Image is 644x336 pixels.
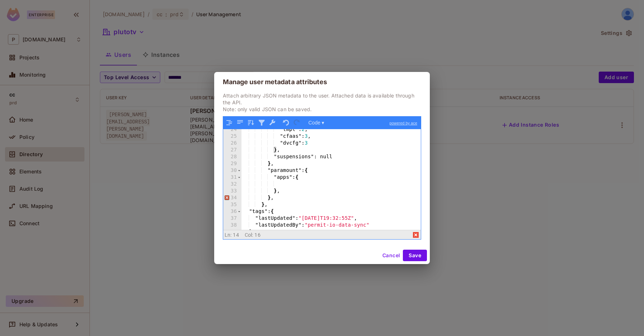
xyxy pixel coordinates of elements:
button: Redo (Ctrl+Shift+Z) [292,118,302,127]
button: Filter, sort, or transform contents [257,118,266,127]
div: 26 [223,140,241,147]
span: 14 [233,232,239,238]
span: 16 [254,232,260,238]
button: Save [403,250,427,261]
div: 36 [223,208,241,215]
button: Compact JSON data, remove all whitespaces (Ctrl+Shift+I) [235,118,245,127]
div: 32 [223,181,241,188]
div: 34 [223,195,241,201]
button: Format JSON data, with proper indentation and line feeds (Ctrl+I) [225,118,234,127]
div: 39 [223,229,241,236]
div: 28 [223,154,241,160]
div: 27 [223,147,241,154]
span: Ln: [225,232,231,238]
span: Col: [245,232,253,238]
button: Repair JSON: fix quotes and escape characters, remove comments and JSONP notation, turn JavaScrip... [268,118,277,127]
div: 31 [223,174,241,181]
div: 38 [223,222,241,229]
div: 30 [223,167,241,174]
h2: Manage user metadata attributes [214,72,430,92]
button: Code ▾ [306,118,327,127]
div: 35 [223,201,241,208]
div: 29 [223,160,241,167]
div: 24 [223,126,241,133]
div: 37 [223,215,241,222]
button: Undo last action (Ctrl+Z) [281,118,291,127]
a: powered by ace [386,117,421,130]
button: Cancel [379,250,403,261]
div: 33 [223,188,241,195]
p: Attach arbitrary JSON metadata to the user. Attached data is available through the API. Note: onl... [223,92,421,113]
button: Sort contents [246,118,256,127]
span: parse error on line 33 [412,231,420,239]
div: 25 [223,133,241,140]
